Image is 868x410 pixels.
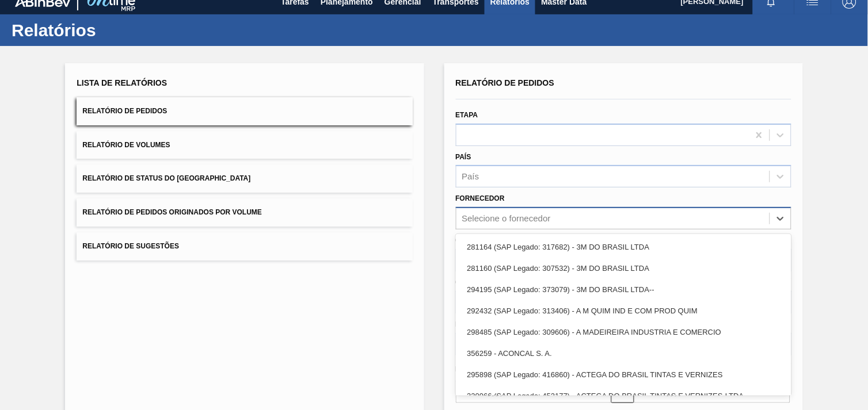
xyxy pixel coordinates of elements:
[77,78,167,87] span: Lista de Relatórios
[456,153,471,161] label: País
[456,300,791,321] div: 292432 (SAP Legado: 313406) - A M QUIM IND E COM PROD QUIM
[82,174,250,182] span: Relatório de Status do [GEOGRAPHIC_DATA]
[462,214,551,224] div: Selecione o fornecedor
[77,232,412,260] button: Relatório de Sugestões
[462,172,479,182] div: País
[456,258,791,279] div: 281160 (SAP Legado: 307532) - 3M DO BRASIL LTDA
[456,236,791,258] div: 281164 (SAP Legado: 317682) - 3M DO BRASIL LTDA
[456,343,791,364] div: 356259 - ACONCAL S. A.
[456,111,478,119] label: Etapa
[12,24,216,37] h1: Relatórios
[77,131,412,159] button: Relatório de Volumes
[82,208,262,216] span: Relatório de Pedidos Originados por Volume
[82,141,170,149] span: Relatório de Volumes
[456,321,791,343] div: 298485 (SAP Legado: 309606) - A MADEIREIRA INDUSTRIA E COMERCIO
[456,364,791,385] div: 295898 (SAP Legado: 416860) - ACTEGA DO BRASIL TINTAS E VERNIZES
[456,78,555,87] span: Relatório de Pedidos
[456,279,791,300] div: 294195 (SAP Legado: 373079) - 3M DO BRASIL LTDA--
[456,194,505,202] label: Fornecedor
[77,164,412,193] button: Relatório de Status do [GEOGRAPHIC_DATA]
[456,385,791,407] div: 320966 (SAP Legado: 452177) - ACTEGA DO BRASIL TINTAS E VERNIZES-LTDA.-
[82,242,179,250] span: Relatório de Sugestões
[82,107,167,115] span: Relatório de Pedidos
[77,97,412,125] button: Relatório de Pedidos
[77,198,412,227] button: Relatório de Pedidos Originados por Volume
